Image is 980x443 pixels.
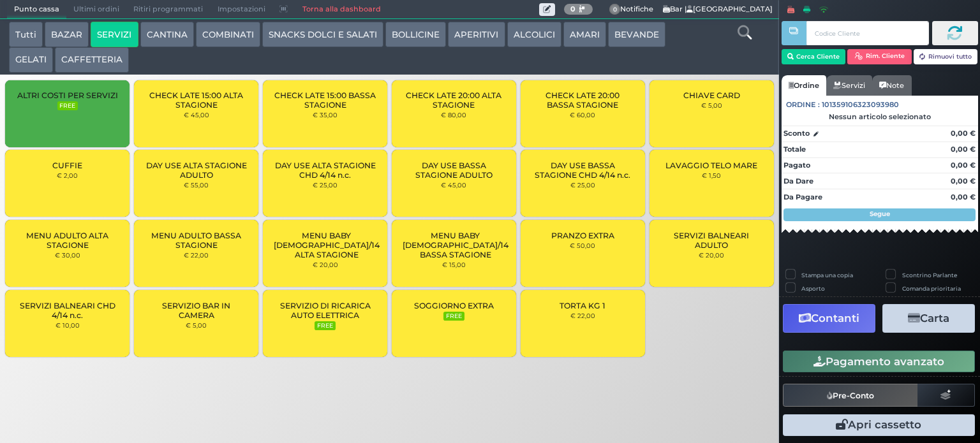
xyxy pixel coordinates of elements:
[702,171,721,179] small: € 1,50
[551,231,614,240] span: PRANZO EXTRA
[783,177,813,185] strong: Da Dare
[441,181,466,189] small: € 45,00
[55,251,80,259] small: € 30,00
[145,301,248,320] span: SERVIZIO BAR IN CAMERA
[403,91,505,110] span: CHECK LATE 20:00 ALTA STAGIONE
[9,22,43,47] button: Tutti
[783,128,810,139] strong: Sconto
[531,161,634,180] span: DAY USE BASSA STAGIONE CHD 4/14 n.c.
[951,177,976,185] strong: 0,00 €
[448,22,505,47] button: APERITIVI
[822,99,899,110] span: 101359106323093980
[570,4,575,13] b: 0
[442,261,466,268] small: € 15,00
[951,192,976,201] strong: 0,00 €
[441,111,466,119] small: € 80,00
[847,49,912,64] button: Rim. Cliente
[145,161,248,180] span: DAY USE ALTA STAGIONE ADULTO
[801,284,825,293] label: Asporto
[184,111,209,119] small: € 45,00
[683,91,740,100] span: CHIAVE CARD
[57,171,78,179] small: € 2,00
[9,47,53,73] button: GELATI
[403,231,509,259] span: MENU BABY [DEMOGRAPHIC_DATA]/14 BASSA STAGIONE
[196,22,260,47] button: COMBINATI
[531,91,634,110] span: CHECK LATE 20:00 BASSA STAGIONE
[786,99,820,110] span: Ordine :
[126,1,210,18] span: Ritiri programmati
[274,231,380,259] span: MENU BABY [DEMOGRAPHIC_DATA]/14 ALTA STAGIONE
[7,1,66,18] span: Punto cassa
[274,301,376,320] span: SERVIZIO DI RICARICA AUTO ELETTRICA
[274,161,376,180] span: DAY USE ALTA STAGIONE CHD 4/14 n.c.
[951,161,976,170] strong: 0,00 €
[783,145,806,154] strong: Totale
[211,1,272,18] span: Impostazioni
[570,312,595,319] small: € 22,00
[782,75,826,96] a: Ordine
[145,231,248,250] span: MENU ADULTO BASSA STAGIONE
[882,304,975,333] button: Carta
[563,22,606,47] button: AMARI
[783,161,810,170] strong: Pagato
[17,91,118,100] span: ALTRI COSTI PER SERVIZI
[66,1,126,18] span: Ultimi ordini
[184,251,209,259] small: € 22,00
[782,49,846,64] button: Cerca Cliente
[951,145,976,154] strong: 0,00 €
[783,414,975,436] button: Apri cassetto
[902,284,961,293] label: Comanda prioritaria
[560,301,605,310] span: TORTA KG 1
[699,251,724,259] small: € 20,00
[313,111,338,119] small: € 35,00
[570,242,595,249] small: € 50,00
[414,301,494,310] span: SOGGIORNO EXTRA
[57,101,78,110] small: FREE
[295,1,387,18] a: Torna alla dashboard
[186,321,207,329] small: € 5,00
[665,161,757,170] span: LAVAGGIO TELO MARE
[872,75,911,96] a: Note
[609,4,621,15] span: 0
[274,91,376,110] span: CHECK LATE 15:00 BASSA STAGIONE
[507,22,561,47] button: ALCOLICI
[783,351,975,372] button: Pagamento avanzato
[902,271,957,279] label: Scontrino Parlante
[16,231,119,250] span: MENU ADULTO ALTA STAGIONE
[16,301,119,320] span: SERVIZI BALNEARI CHD 4/14 n.c.
[660,231,762,250] span: SERVIZI BALNEARI ADULTO
[52,161,82,170] span: CUFFIE
[262,22,383,47] button: SNACKS DOLCI E SALATI
[55,47,129,73] button: CAFFETTERIA
[570,181,595,189] small: € 25,00
[806,21,928,45] input: Codice Cliente
[570,111,595,119] small: € 60,00
[782,112,978,121] div: Nessun articolo selezionato
[443,312,464,321] small: FREE
[608,22,665,47] button: BEVANDE
[56,321,80,329] small: € 10,00
[315,321,335,330] small: FREE
[951,129,976,138] strong: 0,00 €
[145,91,248,110] span: CHECK LATE 15:00 ALTA STAGIONE
[914,49,978,64] button: Rimuovi tutto
[91,22,138,47] button: SERVIZI
[783,304,875,333] button: Contanti
[45,22,89,47] button: BAZAR
[184,181,209,189] small: € 55,00
[870,210,890,218] strong: Segue
[313,181,338,189] small: € 25,00
[140,22,194,47] button: CANTINA
[385,22,446,47] button: BOLLICINE
[701,101,722,109] small: € 5,00
[826,75,872,96] a: Servizi
[313,261,338,268] small: € 20,00
[801,271,853,279] label: Stampa una copia
[783,192,822,201] strong: Da Pagare
[403,161,505,180] span: DAY USE BASSA STAGIONE ADULTO
[783,384,918,407] button: Pre-Conto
